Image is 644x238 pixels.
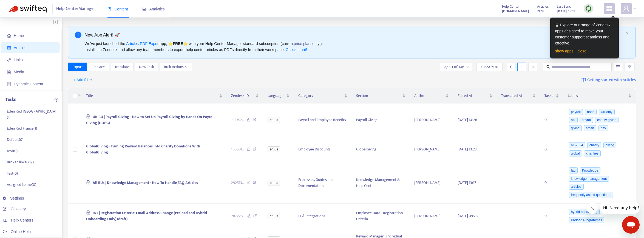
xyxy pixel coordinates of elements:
[585,5,592,12] img: sync.dc5367851b00ba804db3.png
[458,180,476,186] span: [DATE] 13:17
[14,70,24,74] span: Media
[557,4,571,10] span: Last Sync
[623,5,629,12] span: user
[606,5,612,12] span: appstore
[55,98,58,102] span: plus-circle
[581,75,636,84] a: Getting started with Articles
[268,213,280,219] span: en-us
[352,88,410,103] th: Section
[14,82,43,86] span: Dynamic Content
[410,137,453,162] td: [PERSON_NAME]
[616,65,620,69] span: unordered-list
[139,64,154,70] span: New Task
[107,7,111,11] span: book
[502,4,520,10] span: Help Center
[569,184,584,190] span: articles
[7,137,23,142] p: Default ( 0 )
[600,202,640,214] iframe: Message from company
[352,204,410,229] td: Employee Data - Registration Criteria
[587,203,598,214] iframe: Close message
[453,88,497,103] th: Edited At
[7,58,11,62] span: link
[294,88,352,103] th: Category
[540,88,563,103] th: Tasks
[410,103,453,137] td: [PERSON_NAME]
[294,103,352,137] td: Payroll and Employee Benefits
[614,63,622,71] button: unordered-list
[231,146,245,152] span: 180601 ...
[569,167,578,173] span: faq
[7,182,36,187] p: Assigned to me ( 0 )
[585,109,597,115] span: hopg
[517,63,526,71] div: 1
[14,33,24,38] span: Home
[3,196,24,200] a: Settings
[458,213,478,219] span: [DATE] 09:28
[587,77,636,83] span: Getting started with Articles
[86,210,207,222] span: INT | Registration Criteria: Email Address Change (Preload and Hybrid Onboarding Only) (draft)
[598,125,608,131] span: pay
[227,88,263,103] th: Zendesk ID
[626,32,629,35] span: close
[569,176,609,182] span: knowledge management
[294,162,352,204] td: Processes, Guides and Documentation
[7,148,18,154] p: test ( 0 )
[569,125,582,131] span: giving
[7,82,11,86] span: container
[581,78,586,82] img: image-link
[78,94,81,97] span: down
[263,88,294,103] th: Language
[7,70,11,74] span: file-image
[231,93,255,99] span: Zendesk ID
[540,137,563,162] td: 0
[268,93,285,99] span: Language
[537,4,549,10] span: Articles
[7,34,11,38] span: home
[577,49,586,53] a: close
[603,142,616,148] span: giving
[92,64,105,70] span: Replace
[555,49,574,53] a: show apps
[110,63,134,71] button: Translate
[580,117,593,123] span: payrol
[231,180,245,186] span: 292513 ...
[142,7,165,11] span: Analytics
[268,180,280,186] span: en-us
[584,150,601,156] span: charities
[569,150,582,156] span: global
[135,63,158,71] button: New Task
[563,88,636,103] th: Labels
[537,8,544,14] strong: 2178
[85,41,624,53] div: We've just launched the app, ⭐ ⭐️ with your Help Center Manager standard subscription (current on...
[185,66,188,68] span: down
[88,63,109,71] button: Replace
[294,137,352,162] td: Employee Discounts
[86,114,215,126] span: UK BU | Payroll Giving - How to Set Up Payroll Giving by Hands On Payroll Giving (HOPG)
[555,22,614,46] div: Explore our range of Zendesk apps designed to make your customer support seamless and effective.
[410,162,453,204] td: [PERSON_NAME]
[107,7,128,11] span: Content
[82,88,226,103] th: Title
[540,204,563,229] td: 0
[540,103,563,137] td: 0
[86,114,90,119] span: lock
[231,213,245,219] span: 287226 ...
[142,7,146,11] span: area-chart
[3,229,31,234] a: Online Help
[73,77,92,83] span: + Add filter
[497,88,540,103] th: Translated At
[3,207,26,211] a: Glossary
[569,117,578,123] span: api
[356,93,401,99] span: Section
[458,117,477,123] span: [DATE] 14:26
[268,146,280,152] span: en-us
[294,41,313,46] a: price plans
[544,93,555,99] span: Tasks
[93,180,198,186] span: All BUs | Knowledge Management - How To Handle FAQ Articles
[11,218,33,222] span: Help Centers
[268,117,280,123] span: en-us
[458,146,477,152] span: [DATE] 13:23
[502,8,529,14] a: [DOMAIN_NAME]
[75,32,81,38] span: info-circle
